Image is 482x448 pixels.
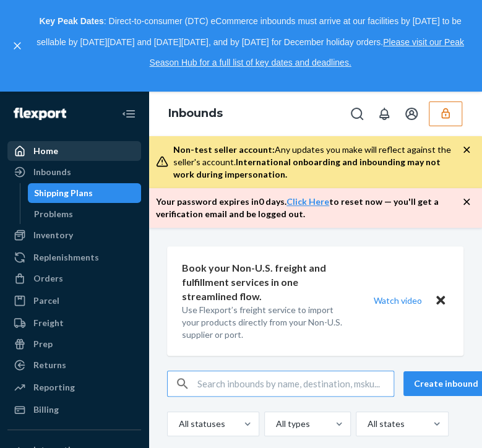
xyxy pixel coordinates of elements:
[399,101,424,126] button: Open account menu
[345,101,369,126] button: Open Search Box
[7,248,141,267] a: Replenishments
[197,371,394,396] input: Search inbounds by name, destination, msku...
[7,269,141,288] a: Orders
[372,101,397,126] button: Open notifications
[182,304,351,341] p: Use Flexport’s freight service to import your products directly from your Non-U.S. supplier or port.
[33,251,99,264] div: Replenishments
[33,272,63,285] div: Orders
[33,381,75,394] div: Reporting
[7,225,141,245] a: Inventory
[366,292,430,310] button: Watch video
[286,196,329,207] a: Click Here
[28,204,142,224] a: Problems
[33,338,53,350] div: Prep
[7,162,141,182] a: Inbounds
[39,16,103,26] strong: Key Peak Dates
[173,157,441,179] span: International onboarding and inbounding may not work during impersonation.
[168,106,223,120] a: Inbounds
[158,96,233,132] ol: breadcrumbs
[34,208,73,220] div: Problems
[33,145,58,157] div: Home
[7,141,141,161] a: Home
[34,187,93,199] div: Shipping Plans
[7,355,141,375] a: Returns
[178,418,179,430] input: All statuses
[33,229,73,241] div: Inventory
[7,377,141,397] a: Reporting
[28,183,142,203] a: Shipping Plans
[149,37,463,68] a: Please visit our Peak Season Hub for a full list of key dates and deadlines.
[33,295,59,307] div: Parcel
[433,292,449,310] button: Close
[7,400,141,420] a: Billing
[156,196,462,220] p: Your password expires in 0 days . to reset now — you'll get a verification email and be logged out.
[275,418,276,430] input: All types
[14,108,66,120] img: Flexport logo
[116,101,141,126] button: Close Navigation
[173,144,462,181] div: Any updates you make will reflect against the seller's account.
[33,359,66,371] div: Returns
[33,403,59,416] div: Billing
[7,334,141,354] a: Prep
[7,313,141,333] a: Freight
[30,11,471,74] p: : Direct-to-consumer (DTC) eCommerce inbounds must arrive at our facilities by [DATE] to be sella...
[11,40,24,52] button: close,
[33,317,64,329] div: Freight
[27,9,53,20] span: Chat
[366,418,368,430] input: All states
[173,144,275,155] span: Non-test seller account:
[33,166,71,178] div: Inbounds
[7,291,141,311] a: Parcel
[182,261,351,304] p: Book your Non-U.S. freight and fulfillment services in one streamlined flow.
